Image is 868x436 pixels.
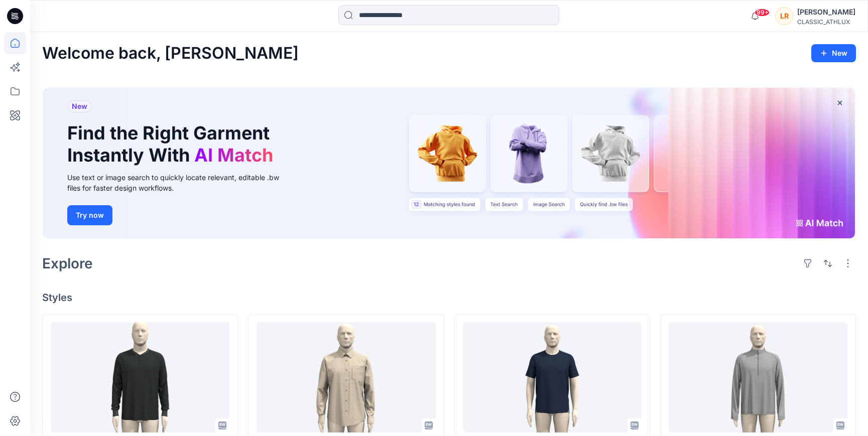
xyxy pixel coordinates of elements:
div: CLASSIC_ATHLUX [797,18,855,26]
a: CF26234_ADM_GE_WAFFLE_HENLEY_FABRIC_OPT 1 10OCT25 [51,322,229,432]
button: Try now [67,205,112,225]
span: AI Match [194,144,273,166]
button: New [811,44,856,62]
span: New [72,100,87,112]
a: CF26317_ADM_AW-RAGLAN-TEE [463,322,642,432]
span: 99+ [755,9,770,17]
div: LR [775,7,793,25]
a: CF26313_ADM_AW_JERSEY_MESH_QTR_ZIP [669,322,847,432]
h2: Welcome back, [PERSON_NAME] [42,44,299,63]
div: Use text or image search to quickly locate relevant, editable .bw files for faster design workflows. [67,172,293,193]
h4: Styles [42,292,856,304]
div: [PERSON_NAME] [797,6,855,18]
h2: Explore [42,255,93,271]
a: CF25536_ADM_GE TEXTURED WOVEN LS SHIRT 10% 10OCT25 [257,322,435,432]
h1: Find the Right Garment Instantly With [67,122,278,166]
